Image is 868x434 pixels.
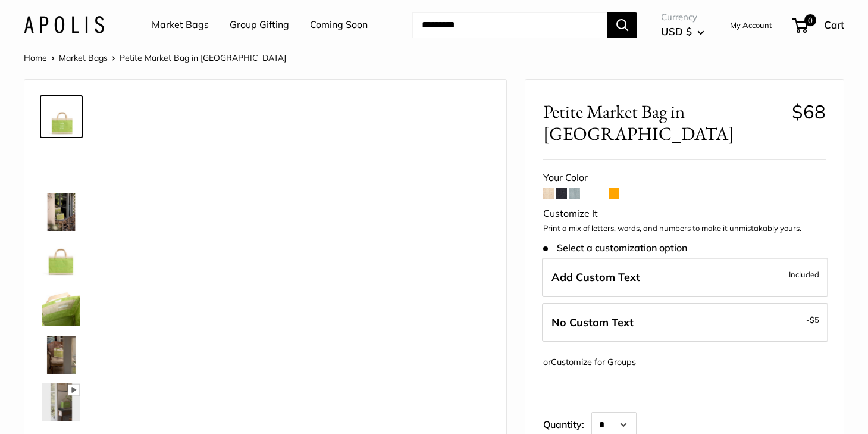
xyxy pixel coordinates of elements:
img: Petite Market Bag in Chartreuse [42,383,80,421]
div: Customize It [543,205,826,223]
div: Your Color [543,169,826,187]
input: Search... [412,12,607,38]
a: Home [24,52,47,63]
nav: Breadcrumb [24,50,286,65]
a: Market Bags [59,52,108,63]
span: No Custom Text [551,316,634,329]
span: USD $ [661,25,692,38]
a: Market Bags [152,16,209,34]
span: Petite Market Bag in [GEOGRAPHIC_DATA] [543,101,782,145]
a: Petite Market Bag in Chartreuse [40,381,83,424]
span: $68 [792,100,826,123]
img: Petite Market Bag in Chartreuse [42,241,80,279]
img: Petite Market Bag in Chartreuse [42,98,80,136]
img: Apolis [24,16,104,33]
p: Print a mix of letters, words, and numbers to make it unmistakably yours. [543,223,826,235]
span: Select a customization option [543,242,687,254]
span: Petite Market Bag in [GEOGRAPHIC_DATA] [120,52,286,63]
button: Search [607,12,637,38]
img: Petite Market Bag in Chartreuse [42,288,80,326]
a: 0 Cart [793,15,844,35]
a: Petite Market Bag in Chartreuse [40,238,83,281]
span: Cart [824,18,844,31]
a: Group Gifting [230,16,289,34]
span: Included [789,267,819,282]
span: Add Custom Text [551,270,640,284]
span: Currency [661,9,704,26]
div: or [543,354,636,370]
a: Petite Market Bag in Chartreuse [40,95,83,138]
a: Petite Market Bag in Chartreuse [40,333,83,376]
label: Add Custom Text [542,258,828,297]
img: Petite Market Bag in Chartreuse [42,193,80,231]
span: 0 [804,14,816,26]
button: USD $ [661,22,704,41]
a: Petite Market Bag in Chartreuse [40,143,83,186]
a: Petite Market Bag in Chartreuse [40,191,83,233]
a: My Account [730,18,772,32]
span: $5 [810,315,819,324]
img: Petite Market Bag in Chartreuse [42,336,80,374]
a: Customize for Groups [551,357,636,367]
a: Coming Soon [310,16,368,34]
label: Leave Blank [542,303,828,342]
span: - [806,313,819,327]
a: Petite Market Bag in Chartreuse [40,286,83,329]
